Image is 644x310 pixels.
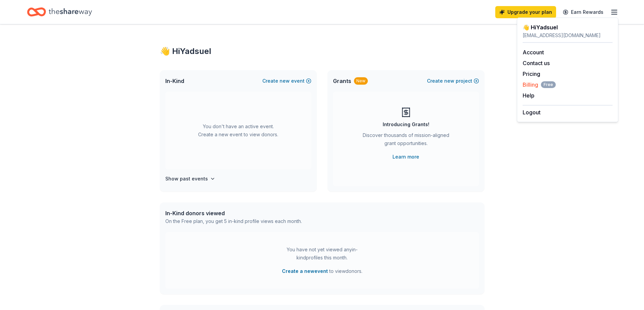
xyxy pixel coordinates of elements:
a: Earn Rewards [559,6,607,18]
div: [EMAIL_ADDRESS][DOMAIN_NAME] [523,31,613,39]
button: Createnewevent [262,77,311,85]
div: You don't have an active event. Create a new event to view donors. [165,92,311,169]
button: Contact us [523,59,550,67]
span: Free [541,81,556,88]
div: You have not yet viewed any in-kind profiles this month. [280,246,364,262]
div: 👋 Hi Yadsuel [160,46,484,57]
button: Show past events [165,175,215,183]
a: Upgrade your plan [495,6,556,18]
h4: Show past events [165,175,208,183]
button: Create a newevent [282,267,328,275]
a: Home [27,4,92,20]
span: Billing [523,81,556,89]
div: New [354,77,368,85]
span: new [280,77,290,85]
div: Introducing Grants! [383,120,429,129]
a: Account [523,49,544,56]
div: Discover thousands of mission-aligned grant opportunities. [360,131,452,150]
button: BillingFree [523,81,556,89]
a: Pricing [523,71,540,77]
span: to view donors . [282,267,362,275]
a: Learn more [392,153,419,161]
button: Logout [523,108,541,116]
div: On the Free plan, you get 5 in-kind profile views each month. [165,217,302,225]
div: In-Kind donors viewed [165,209,302,217]
button: Help [523,91,534,100]
span: new [444,77,454,85]
span: Grants [333,77,351,85]
span: In-Kind [165,77,184,85]
button: Createnewproject [427,77,479,85]
div: 👋 Hi Yadsuel [523,23,613,31]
